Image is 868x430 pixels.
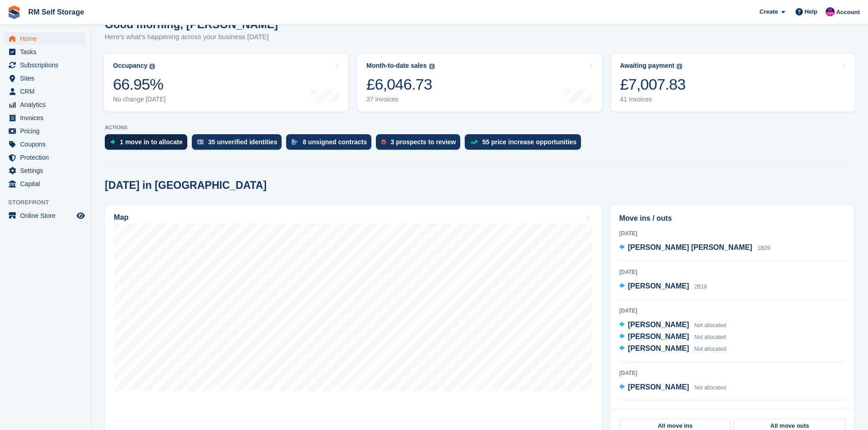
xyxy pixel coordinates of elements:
img: move_ins_to_allocate_icon-fdf77a2bb77ea45bf5b3d319d69a93e2d87916cf1d5bf7949dd705db3b84f3ca.svg [110,139,115,145]
span: Analytics [20,98,75,111]
div: 55 price increase opportunities [482,138,576,146]
div: No change [DATE] [113,96,166,103]
span: Invoices [20,111,75,124]
span: [PERSON_NAME] [628,344,689,352]
span: Home [20,32,75,45]
img: icon-info-grey-7440780725fd019a000dd9b08b2336e03edf1995a4989e88bcd33f0948082b44.svg [429,64,435,69]
div: £7,007.83 [620,75,686,94]
a: menu [5,111,86,124]
span: Settings [20,164,75,177]
a: [PERSON_NAME] Not allocated [619,343,726,355]
a: [PERSON_NAME] [PERSON_NAME] 1B09 [619,242,770,254]
span: Coupons [20,138,75,151]
a: menu [5,85,86,98]
span: [PERSON_NAME] [PERSON_NAME] [628,243,752,251]
img: contract_signature_icon-13c848040528278c33f63329250d36e43548de30e8caae1d1a13099fd9432cc5.svg [292,139,298,145]
a: menu [5,72,86,85]
a: menu [5,151,86,164]
span: Not allocated [694,384,726,391]
span: Help [805,7,817,16]
img: icon-info-grey-7440780725fd019a000dd9b08b2336e03edf1995a4989e88bcd33f0948082b44.svg [677,64,682,69]
a: Month-to-date sales £6,046.73 37 invoices [357,54,601,111]
div: 1 move in to allocate [120,138,183,146]
a: [PERSON_NAME] Not allocated [619,319,726,331]
div: £6,046.73 [366,75,434,94]
a: menu [5,46,86,58]
a: menu [5,98,86,111]
img: stora-icon-8386f47178a22dfd0bd8f6a31ec36ba5ce8667c1dd55bd0f319d3a0aa187defe.svg [7,5,21,19]
div: 35 unverified identities [208,138,277,146]
h2: Move ins / outs [619,213,846,224]
a: [PERSON_NAME] Not allocated [619,331,726,343]
a: 1 move in to allocate [105,134,192,154]
div: [DATE] [619,307,846,315]
span: Subscriptions [20,59,75,71]
a: RM Self Storage [25,5,88,20]
span: CRM [20,85,75,98]
a: menu [5,125,86,137]
img: verify_identity-adf6edd0f0f0b5bbfe63781bf79b02c33cf7c696d77639b501bdc392416b5a36.svg [197,139,204,145]
a: 55 price increase opportunities [465,134,586,154]
div: [DATE] [619,268,846,276]
span: Pricing [20,125,75,137]
span: Protection [20,151,75,164]
span: Sites [20,72,75,85]
a: [PERSON_NAME] 2B18 [619,281,707,293]
span: Not allocated [694,346,726,352]
span: Online Store [20,209,75,222]
span: Create [760,7,778,16]
span: Not allocated [694,322,726,329]
a: menu [5,32,86,45]
div: 37 invoices [366,96,434,103]
div: 66.95% [113,75,166,94]
span: Capital [20,177,75,190]
a: menu [5,59,86,71]
img: prospect-51fa495bee0391a8d652442698ab0144808aea92771e9ea1ae160a38d050c398.svg [381,139,386,145]
span: Not allocated [694,334,726,340]
div: [DATE] [619,229,846,238]
span: [PERSON_NAME] [628,282,689,290]
div: [DATE] [619,369,846,377]
h2: [DATE] in [GEOGRAPHIC_DATA] [105,179,267,192]
span: [PERSON_NAME] [628,333,689,340]
a: [PERSON_NAME] Not allocated [619,382,726,394]
div: Month-to-date sales [366,62,426,70]
span: Tasks [20,46,75,58]
h2: Map [114,213,128,222]
a: Preview store [75,210,86,221]
div: Awaiting payment [620,62,675,70]
a: 35 unverified identities [192,134,287,154]
div: Occupancy [113,62,147,70]
img: Roger Marsh [826,7,835,16]
span: Storefront [8,198,91,207]
span: Account [836,8,860,17]
a: menu [5,164,86,177]
img: icon-info-grey-7440780725fd019a000dd9b08b2336e03edf1995a4989e88bcd33f0948082b44.svg [149,64,155,69]
span: 2B18 [694,283,707,290]
span: [PERSON_NAME] [628,321,689,329]
img: price_increase_opportunities-93ffe204e8149a01c8c9dc8f82e8f89637d9d84a8eef4429ea346261dce0b2c0.svg [470,140,478,144]
a: menu [5,138,86,151]
a: menu [5,177,86,190]
a: Awaiting payment £7,007.83 41 invoices [611,54,855,111]
div: 8 unsigned contracts [303,138,367,146]
a: 8 unsigned contracts [286,134,376,154]
a: 3 prospects to review [376,134,465,154]
div: [DATE] [619,408,846,416]
a: menu [5,209,86,222]
div: 3 prospects to review [390,138,456,146]
p: ACTIONS [105,125,854,131]
a: Occupancy 66.95% No change [DATE] [104,54,348,111]
p: Here's what's happening across your business [DATE] [105,32,278,42]
span: [PERSON_NAME] [628,383,689,391]
span: 1B09 [757,245,770,251]
div: 41 invoices [620,96,686,103]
